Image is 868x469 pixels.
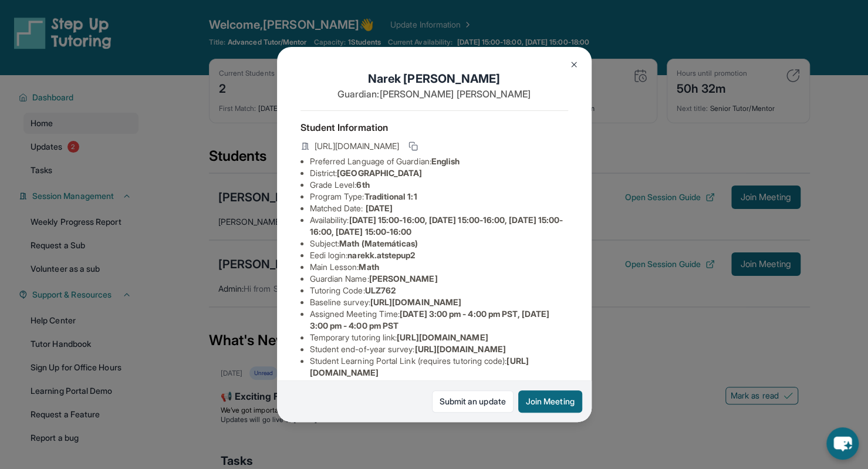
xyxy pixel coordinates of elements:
li: District: [310,167,568,179]
li: Preferred Language of Guardian: [310,156,568,167]
li: Program Type: [310,191,568,203]
span: [URL][DOMAIN_NAME] [414,344,505,354]
span: [PERSON_NAME] [369,274,438,284]
button: Copy link [406,139,420,153]
li: Baseline survey : [310,296,568,308]
h4: Student Information [300,120,568,134]
button: Join Meeting [518,390,582,413]
span: Traditional 1:1 [364,191,417,201]
li: Grade Level: [310,179,568,191]
li: Guardian Name : [310,273,568,285]
li: Assigned Meeting Time : [310,308,568,332]
li: Student end-of-year survey : [310,343,568,355]
h1: Narek [PERSON_NAME] [300,70,568,87]
span: narekk.atstepup2 [347,250,415,260]
span: Math (Matemáticas) [339,238,418,248]
li: Availability: [310,214,568,238]
button: chat-button [826,427,859,460]
span: [URL][DOMAIN_NAME] [315,140,399,152]
img: Close Icon [569,60,579,69]
span: [GEOGRAPHIC_DATA] [337,168,422,178]
span: [DATE] 3:00 pm - 4:00 pm PST, [DATE] 3:00 pm - 4:00 pm PST [310,309,549,330]
li: Matched Date: [310,203,568,214]
span: ULZ762 [365,285,396,295]
span: [DATE] 15:00-16:00, [DATE] 15:00-16:00, [DATE] 15:00-16:00, [DATE] 15:00-16:00 [310,215,563,237]
span: [URL][DOMAIN_NAME] [397,332,488,342]
li: Temporary tutoring link : [310,332,568,343]
span: English [431,156,460,166]
p: Guardian: [PERSON_NAME] [PERSON_NAME] [300,87,568,101]
span: [DATE] [366,203,393,213]
li: Student Learning Portal Link (requires tutoring code) : [310,355,568,379]
li: Tutoring Code : [310,285,568,296]
li: Student Direct Learning Portal Link (no tutoring code required) : [310,379,568,402]
span: 6th [356,180,369,190]
li: Subject : [310,238,568,249]
span: Math [359,262,379,272]
span: [URL][DOMAIN_NAME] [370,297,461,307]
li: Main Lesson : [310,261,568,273]
a: Submit an update [432,390,514,413]
li: Eedi login : [310,249,568,261]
